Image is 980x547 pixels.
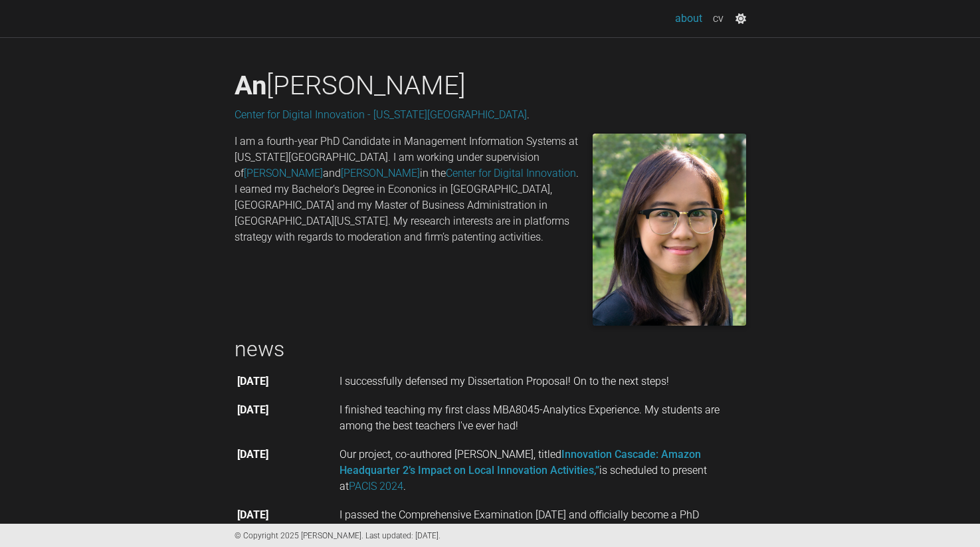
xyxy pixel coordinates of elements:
[446,167,576,179] a: Center for Digital Innovation
[235,70,746,102] h1: [PERSON_NAME]
[337,367,746,395] td: I successfully defensed my Dissertation Proposal! On to the next steps!
[235,501,337,546] th: [DATE]
[235,70,266,101] span: An
[337,395,746,440] td: I finished teaching my first class MBA8045-Analytics Experience. My students are among the best t...
[341,167,420,179] a: [PERSON_NAME]
[593,134,746,326] img: prof_pic.jpg
[708,5,729,32] a: cv
[225,524,756,547] div: © Copyright 2025 [PERSON_NAME]. Last updated: [DATE].
[235,107,746,123] p: .
[349,480,403,492] a: PACIS 2024
[235,336,284,362] a: news
[337,501,746,546] td: I passed the Comprehensive Examination [DATE] and officially become a PhD Candidate.
[235,367,337,395] th: [DATE]
[235,134,746,245] p: I am a fourth-year PhD Candidate in Management Information Systems at [US_STATE][GEOGRAPHIC_DATA]...
[235,441,337,501] th: [DATE]
[337,441,746,501] td: Our project, co-authored [PERSON_NAME], titled is scheduled to present at .
[235,108,527,121] a: Center for Digital Innovation - [US_STATE][GEOGRAPHIC_DATA]
[244,167,323,179] a: [PERSON_NAME]
[235,395,337,440] th: [DATE]
[670,5,708,32] a: about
